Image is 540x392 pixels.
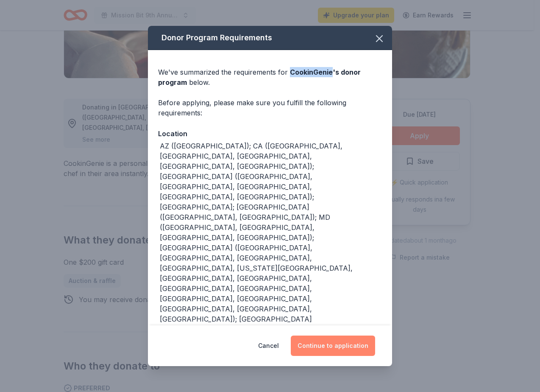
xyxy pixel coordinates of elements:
[158,98,382,118] div: Before applying, please make sure you fulfill the following requirements:
[291,336,375,356] button: Continue to application
[158,67,382,87] div: We've summarized the requirements for below.
[258,336,279,356] button: Cancel
[158,128,382,139] div: Location
[148,26,392,50] div: Donor Program Requirements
